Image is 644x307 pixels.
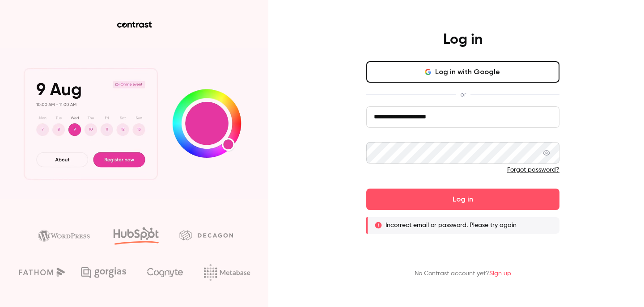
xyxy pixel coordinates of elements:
[507,167,559,173] a: Forgot password?
[443,31,483,49] h4: Log in
[489,270,511,277] a: Sign up
[179,230,233,240] img: decagon
[456,90,470,99] span: or
[366,189,559,210] button: Log in
[386,221,517,230] p: Incorrect email or password. Please try again
[415,269,511,278] p: No Contrast account yet?
[366,61,559,83] button: Log in with Google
